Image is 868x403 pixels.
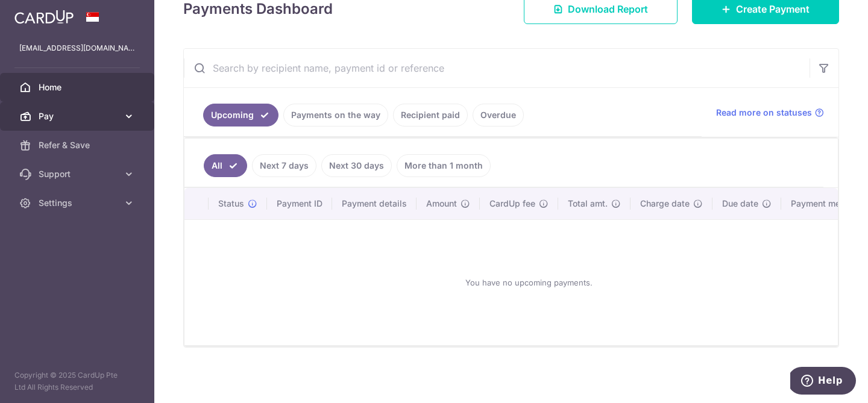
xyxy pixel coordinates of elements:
[332,188,417,219] th: Payment details
[716,107,812,119] span: Read more on statuses
[568,2,648,16] span: Download Report
[790,367,856,397] iframe: Opens a widget where you can find more information
[204,154,247,177] a: All
[39,139,118,151] span: Refer & Save
[393,104,468,127] a: Recipient paid
[716,107,824,119] a: Read more on statuses
[252,154,316,177] a: Next 7 days
[321,154,392,177] a: Next 30 days
[397,154,491,177] a: More than 1 month
[184,49,810,87] input: Search by recipient name, payment id or reference
[568,198,608,210] span: Total amt.
[199,230,858,336] div: You have no upcoming payments.
[39,168,118,180] span: Support
[426,198,457,210] span: Amount
[736,2,810,16] span: Create Payment
[640,198,690,210] span: Charge date
[14,10,74,24] img: CardUp
[473,104,524,127] a: Overdue
[39,197,118,209] span: Settings
[39,110,118,122] span: Pay
[722,198,758,210] span: Due date
[489,198,535,210] span: CardUp fee
[203,104,278,127] a: Upcoming
[267,188,332,219] th: Payment ID
[19,42,135,54] p: [EMAIL_ADDRESS][DOMAIN_NAME]
[218,198,244,210] span: Status
[283,104,388,127] a: Payments on the way
[39,81,118,93] span: Home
